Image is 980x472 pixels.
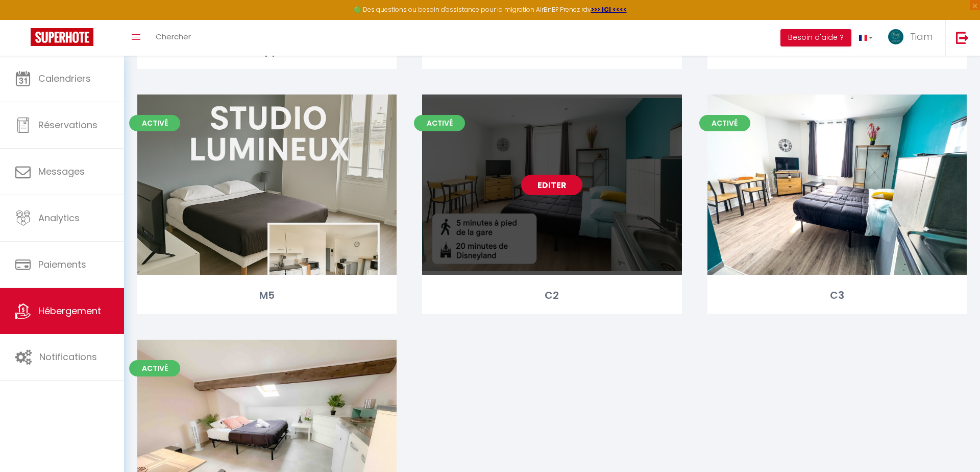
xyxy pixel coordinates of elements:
button: Besoin d'aide ? [780,29,851,46]
span: Activé [699,115,750,131]
img: Super Booking [31,28,93,46]
div: C3 [707,288,967,303]
a: ... Tiam [880,20,945,56]
div: C2 [422,288,681,303]
span: Notifications [39,350,97,363]
span: Chercher [156,31,191,42]
span: Calendriers [38,72,91,85]
span: Activé [129,115,180,131]
a: Editer [521,175,582,195]
span: Messages [38,165,85,178]
div: M5 [137,288,397,303]
span: Activé [414,115,465,131]
span: Analytics [38,211,80,224]
a: >>> ICI <<<< [591,5,627,14]
a: Chercher [148,20,199,56]
span: Tiam [910,30,933,43]
span: Paiements [38,258,86,271]
span: Hébergement [38,304,101,317]
img: logout [956,31,969,44]
span: Réservations [38,119,97,131]
img: ... [888,29,903,44]
span: Activé [129,360,180,376]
